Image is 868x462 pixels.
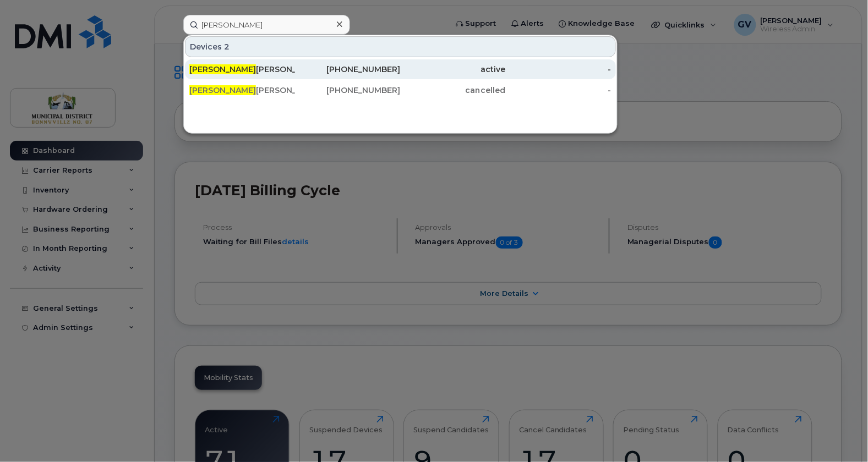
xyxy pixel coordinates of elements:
div: Devices [185,36,616,57]
div: active [400,64,506,75]
a: [PERSON_NAME][PERSON_NAME][PHONE_NUMBER]active- [185,59,616,79]
div: [PERSON_NAME] [189,64,295,75]
span: [PERSON_NAME] [189,64,256,74]
span: [PERSON_NAME] [189,85,256,95]
div: [PHONE_NUMBER] [295,64,401,75]
div: [PERSON_NAME] [189,85,295,96]
div: [PHONE_NUMBER] [295,85,401,96]
div: - [506,64,612,75]
div: - [506,85,612,96]
a: [PERSON_NAME][PERSON_NAME][PHONE_NUMBER]cancelled- [185,80,616,100]
div: cancelled [400,85,506,96]
span: 2 [224,41,230,52]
